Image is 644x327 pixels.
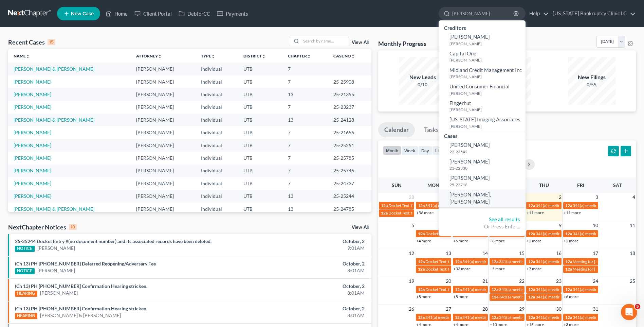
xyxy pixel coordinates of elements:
[528,231,535,236] span: 12a
[328,88,371,101] td: 25-21355
[439,173,526,189] a: [PERSON_NAME]25-23718
[573,315,638,320] span: 341(a) meeting for [PERSON_NAME]
[418,231,425,236] span: 12a
[439,189,526,207] a: [PERSON_NAME], [PERSON_NAME]
[282,126,328,139] td: 7
[131,63,196,75] td: [PERSON_NAME]
[499,259,565,264] span: 341(a) meeting for [PERSON_NAME]
[352,40,369,45] a: View All
[238,165,282,177] td: UTB
[490,322,507,327] a: +10 more
[536,259,601,264] span: 341(a) meeting for [PERSON_NAME]
[565,287,572,292] span: 12a
[238,139,282,152] td: UTB
[425,266,486,272] span: Docket Text: for [PERSON_NAME]
[455,231,462,236] span: 12a
[416,294,431,299] a: +8 more
[595,193,599,201] span: 3
[243,53,266,58] a: Districtunfold_more
[418,315,425,320] span: 12a
[455,287,462,292] span: 12a
[416,210,434,215] a: +56 more
[328,190,371,203] td: 25-25244
[492,259,498,264] span: 12a
[555,305,562,313] span: 30
[253,283,365,290] div: October, 2
[288,53,311,58] a: Chapterunfold_more
[328,126,371,139] td: 25-21656
[131,152,196,164] td: [PERSON_NAME]
[416,238,431,243] a: +4 more
[536,315,601,320] span: 341(a) meeting for [PERSON_NAME]
[549,7,636,20] a: [US_STATE] Bankruptcy Clinic LC
[453,266,471,271] a: +33 more
[196,88,238,101] td: Individual
[238,177,282,190] td: UTB
[14,66,94,72] a: [PERSON_NAME] & [PERSON_NAME]
[196,165,238,177] td: Individual
[499,287,565,292] span: 341(a) meeting for [PERSON_NAME]
[558,193,562,201] span: 2
[449,90,524,96] small: [PERSON_NAME]
[629,221,636,229] span: 11
[411,221,415,229] span: 5
[238,114,282,126] td: UTB
[449,107,524,113] small: [PERSON_NAME]
[14,117,94,123] a: [PERSON_NAME] & [PERSON_NAME]
[196,152,238,164] td: Individual
[131,114,196,126] td: [PERSON_NAME]
[15,306,147,311] a: (Ch 13) PH [PHONE_NUMBER] Confirmation Hearing stricken.
[418,287,425,292] span: 12a
[238,63,282,75] td: UTB
[282,101,328,114] td: 7
[14,142,51,148] a: [PERSON_NAME]
[528,294,535,299] span: 12a
[282,63,328,75] td: 7
[328,152,371,164] td: 25-25785
[416,322,431,327] a: +4 more
[14,130,51,135] a: [PERSON_NAME]
[449,100,471,106] span: Fingerhut
[445,277,452,285] span: 20
[301,36,349,46] input: Search by name...
[449,149,524,155] small: 22-23542
[536,231,601,236] span: 341(a) meeting for [PERSON_NAME]
[131,7,175,20] a: Client Portal
[26,54,30,58] i: unfold_more
[262,54,266,58] i: unfold_more
[439,114,526,131] a: [US_STATE] Imaging Associates[PERSON_NAME]
[492,287,498,292] span: 12a
[418,122,445,137] a: Tasks
[449,74,524,80] small: [PERSON_NAME]
[15,283,147,289] a: (Ch 13) PH [PHONE_NUMBER] Confirmation Hearing stricken.
[381,210,388,216] span: 12a
[564,294,578,299] a: +6 more
[196,75,238,88] td: Individual
[490,238,505,243] a: +8 more
[175,7,214,20] a: DebtorCC
[282,165,328,177] td: 7
[14,168,51,173] a: [PERSON_NAME]
[565,231,572,236] span: 12a
[564,238,578,243] a: +2 more
[518,277,525,285] span: 22
[238,101,282,114] td: UTB
[238,88,282,101] td: UTB
[131,126,196,139] td: [PERSON_NAME]
[196,114,238,126] td: Individual
[253,312,365,319] div: 8:01AM
[449,191,491,205] span: [PERSON_NAME], [PERSON_NAME]
[328,101,371,114] td: 25-23237
[482,249,489,257] span: 14
[565,315,572,320] span: 12a
[592,249,599,257] span: 17
[555,277,562,285] span: 23
[528,315,535,320] span: 12a
[449,57,524,63] small: [PERSON_NAME]
[635,304,640,309] span: 5
[282,114,328,126] td: 13
[158,54,162,58] i: unfold_more
[399,81,446,88] div: 0/10
[131,165,196,177] td: [PERSON_NAME]
[527,322,544,327] a: +13 more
